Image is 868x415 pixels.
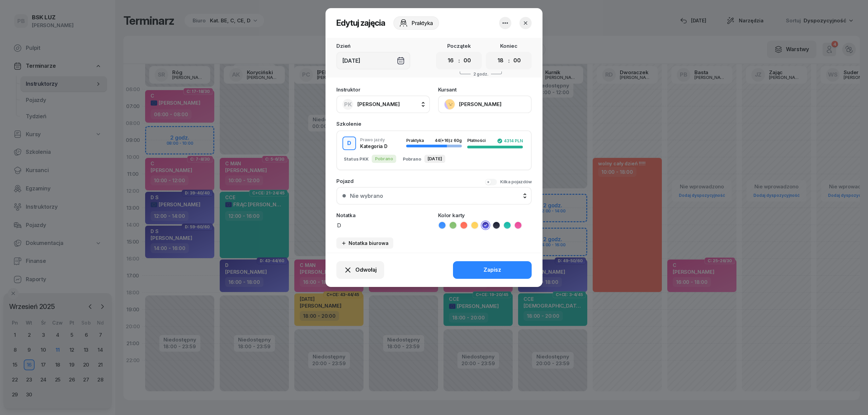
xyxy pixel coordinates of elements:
[355,266,377,274] span: Odwołaj
[485,179,532,185] button: Kilka pojazdów
[336,261,384,279] button: Odwołaj
[336,18,385,28] h2: Edytuj zajęcia
[453,261,532,279] button: Zapisz
[344,102,352,107] span: PK
[500,179,532,185] div: Kilka pojazdów
[458,57,460,65] div: :
[508,57,510,65] div: :
[357,101,400,107] span: [PERSON_NAME]
[484,266,501,274] div: Zapisz
[336,187,532,205] button: Nie wybrano
[336,96,430,113] button: PK[PERSON_NAME]
[350,193,383,199] div: Nie wybrano
[341,240,389,246] div: Notatka biurowa
[336,237,393,249] button: Notatka biurowa
[438,96,532,113] button: [PERSON_NAME]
